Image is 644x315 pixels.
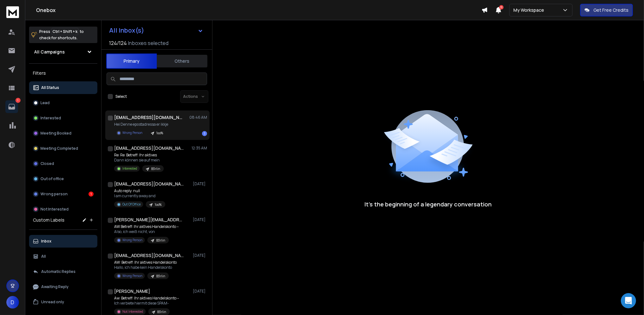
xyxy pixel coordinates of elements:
[40,161,54,166] p: Closed
[115,94,127,99] label: Select
[128,39,169,47] h3: Inboxes selected
[157,310,166,314] p: B3rlin
[29,250,97,263] button: All
[193,253,207,258] p: [DATE]
[6,296,19,309] button: D
[122,130,142,135] p: Wrong Person
[114,301,179,306] p: Ich verbiete hiermit diese SPAM-
[29,296,97,308] button: Unread only
[513,7,547,13] p: My Workspace
[114,252,184,259] h1: [EMAIL_ADDRESS][DOMAIN_NAME]
[156,274,165,279] p: B3rlin
[114,265,177,270] p: Hallo, ich habe kein Handelskonto
[193,289,207,294] p: [DATE]
[29,280,97,293] button: Awaiting Reply
[40,207,69,212] p: Not Interested
[114,122,168,127] p: Hei Denne epostadressa er ikkje
[29,97,97,109] button: Lead
[29,142,97,155] button: Meeting Completed
[114,296,179,301] p: Aw: Betreff: Ihr aktives Handelskonto –
[499,5,504,9] span: 11
[114,114,184,121] h1: [EMAIL_ADDRESS][DOMAIN_NAME]
[156,131,163,135] p: 1oo%
[114,229,179,234] p: Also, ich weiß nicht, von
[40,116,61,121] p: Interested
[15,98,21,103] p: 1
[29,173,97,185] button: Out of office
[189,115,207,120] p: 08:46 AM
[621,293,636,308] div: Open Intercom Messenger
[29,69,97,78] h3: Filters
[109,39,127,47] span: 124 / 124
[122,202,141,207] p: Out Of Office
[122,238,142,243] p: Wrong Person
[29,265,97,278] button: Automatic Replies
[40,131,71,136] p: Meeting Booked
[89,192,94,197] div: 1
[193,181,207,186] p: [DATE]
[202,131,207,136] div: 1
[114,181,184,187] h1: [EMAIL_ADDRESS][DOMAIN_NAME]
[104,24,208,37] button: All Inbox(s)
[122,309,143,314] p: Not Interested
[365,200,492,209] p: It’s the beginning of a legendary conversation
[29,203,97,216] button: Not Interested
[6,6,19,18] img: logo
[114,224,179,229] p: AW:Betreff: Ihr aktives Handelskonto –
[193,217,207,222] p: [DATE]
[155,202,162,207] p: 1oo%
[41,284,69,289] p: Awaiting Reply
[29,127,97,140] button: Meeting Booked
[33,217,64,223] h3: Custom Labels
[580,4,633,16] button: Get Free Credits
[41,239,52,244] p: Inbox
[109,27,144,34] h1: All Inbox(s)
[40,192,68,197] p: Wrong person
[114,188,165,193] p: Auto reply: null
[34,49,65,55] h1: All Campaigns
[114,288,150,294] h1: [PERSON_NAME]
[41,85,59,90] p: All Status
[122,274,142,278] p: Wrong Person
[114,158,164,163] p: Dann können sie auf mein
[114,145,184,151] h1: [EMAIL_ADDRESS][DOMAIN_NAME]
[151,167,160,171] p: B3rlin
[39,28,84,41] p: Press to check for shortcuts.
[29,81,97,94] button: All Status
[41,269,76,274] p: Automatic Replies
[157,54,207,68] button: Others
[40,146,78,151] p: Meeting Completed
[106,54,157,69] button: Primary
[122,166,137,171] p: Interested
[114,260,177,265] p: AW: Betreff: Ihr aktives Handelskonto
[114,217,184,223] h1: [PERSON_NAME][EMAIL_ADDRESS][DOMAIN_NAME]
[29,46,97,58] button: All Campaigns
[29,188,97,200] button: Wrong person1
[52,28,78,35] span: Ctrl + Shift + k
[40,176,64,181] p: Out of office
[192,146,207,151] p: 12:35 AM
[5,100,18,113] a: 1
[114,193,165,198] p: I am currently away and
[593,7,629,13] p: Get Free Credits
[36,6,481,14] h1: Onebox
[156,238,165,243] p: B3rlin
[40,100,50,105] p: Lead
[41,254,46,259] p: All
[29,112,97,124] button: Interested
[41,299,64,305] p: Unread only
[114,153,164,158] p: Re: Re: Betreff: Ihr aktives
[29,157,97,170] button: Closed
[29,235,97,248] button: Inbox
